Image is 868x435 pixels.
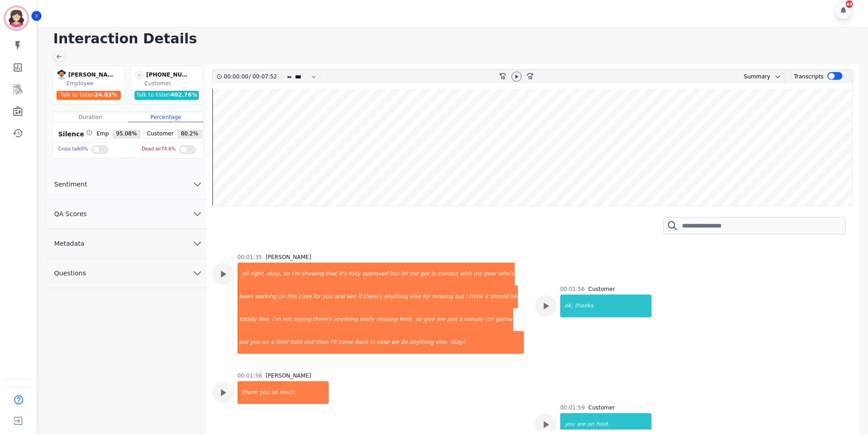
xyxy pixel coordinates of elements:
div: thanks. [574,295,651,317]
div: totally [238,308,258,331]
div: else. [434,331,449,354]
div: see [346,285,357,308]
div: all [238,263,249,285]
div: 00:01:59 [560,404,585,411]
div: contact [437,263,459,285]
div: we [390,331,400,354]
button: Questions chevron down [47,259,207,288]
div: put [238,331,249,354]
div: it's [338,263,348,285]
div: ok, [561,295,574,317]
div: fully [348,263,362,285]
svg: chevron down [774,73,781,80]
div: a [270,331,275,354]
div: fine. [258,308,271,331]
div: that [325,263,338,285]
div: back [354,331,369,354]
div: come [337,331,354,354]
div: peer [483,263,497,285]
div: think [468,285,484,308]
div: then [315,331,329,354]
div: in [369,331,376,354]
span: Customer [143,130,177,138]
div: anything [408,331,434,354]
div: okay, [266,263,282,285]
div: i'm [290,263,300,285]
button: Sentiment chevron down [47,170,207,199]
div: really [359,308,376,331]
div: let [400,263,408,285]
div: Employee [67,80,123,87]
div: just [446,308,458,331]
div: Percentage [128,112,203,122]
div: you [258,381,270,404]
div: who's [497,263,515,285]
div: not [281,308,292,331]
div: me [408,263,419,285]
div: saying [292,308,312,331]
div: on [277,285,286,308]
span: 24.83 % [94,92,117,98]
div: you [249,331,261,354]
div: case [298,285,312,308]
div: thank [238,381,258,404]
div: should [489,285,509,308]
div: so [414,308,423,331]
div: Customer [145,80,201,87]
div: here. [398,308,414,331]
div: Silence [57,129,93,139]
div: it [484,285,489,308]
div: brief [275,331,289,354]
div: so [270,381,279,404]
span: 80.2 % [177,130,202,138]
div: give [422,308,435,331]
div: Customer [589,285,615,293]
svg: chevron down [192,179,203,190]
div: showing [300,263,325,285]
div: 00:01:35 [238,254,262,261]
div: with [459,263,472,285]
div: Dead air 74.6 % [142,143,176,156]
div: there's [312,308,332,331]
span: QA Scores [47,209,94,218]
div: on [261,331,270,354]
div: and [303,331,315,354]
div: missing [431,285,454,308]
div: [PHONE_NUMBER] [146,70,192,80]
div: else [409,285,422,308]
span: - [134,70,145,80]
div: if [357,285,362,308]
div: minute [463,308,484,331]
div: Talk to listen [134,91,199,100]
div: [PERSON_NAME] [266,372,311,379]
div: gonna [495,308,514,331]
div: right, [249,263,266,285]
img: Bordered avatar [5,7,27,29]
div: for [312,285,322,308]
div: but [389,263,400,285]
svg: chevron down [192,268,203,279]
div: approved [361,263,389,285]
div: me [436,308,446,331]
div: case [376,331,390,354]
div: [PERSON_NAME] [266,254,311,261]
div: be [509,285,518,308]
div: 49 [846,0,853,8]
div: i'm [484,308,494,331]
div: 00:01:56 [560,285,585,293]
div: do [400,331,408,354]
button: chevron down [770,73,781,80]
h1: Interaction Details [53,31,859,47]
div: [PERSON_NAME] [68,70,114,80]
div: Transcripts [794,70,823,83]
div: i [465,285,468,308]
div: so [282,263,290,285]
div: Duration [53,112,128,122]
div: there's [362,285,383,308]
div: Cross talk 0 % [58,143,88,156]
svg: chevron down [192,208,203,219]
button: QA Scores chevron down [47,199,207,229]
div: Customer [589,404,615,411]
div: for [422,285,431,308]
div: Summary [737,70,770,83]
